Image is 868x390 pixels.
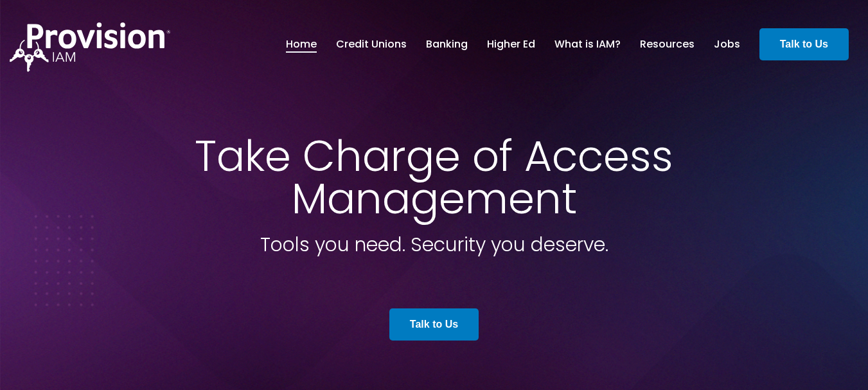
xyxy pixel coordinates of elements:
[195,127,673,228] span: Take Charge of Access Management
[640,33,695,55] a: Resources
[286,33,317,55] a: Home
[554,33,621,55] a: What is IAM?
[714,33,740,55] a: Jobs
[487,33,535,55] a: Higher Ed
[336,33,407,55] a: Credit Unions
[260,231,608,258] span: Tools you need. Security you deserve.
[759,28,849,60] a: Talk to Us
[389,308,479,341] a: Talk to Us
[780,39,828,49] strong: Talk to Us
[426,33,468,55] a: Banking
[276,24,750,65] nav: menu
[410,319,458,330] strong: Talk to Us
[10,22,170,72] img: ProvisionIAM-Logo-White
